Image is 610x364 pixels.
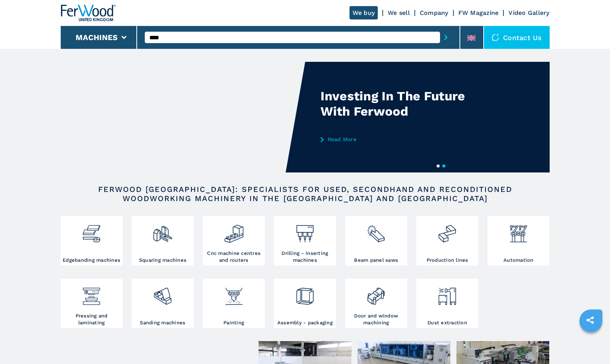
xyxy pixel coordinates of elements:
a: Company [420,9,448,16]
a: We buy [349,6,378,19]
iframe: Chat [578,330,604,358]
h3: Beam panel saws [354,257,398,264]
img: aspirazione_1.png [437,280,457,306]
div: Contact us [484,26,550,49]
a: Read More [320,136,470,142]
a: Video Gallery [508,9,549,16]
button: 2 [442,164,445,168]
img: montaggio_imballaggio_2.png [295,280,315,306]
h3: Pressing and laminating [63,312,121,326]
a: sharethis [581,311,600,330]
h2: FERWOOD [GEOGRAPHIC_DATA]: SPECIALISTS FOR USED, SECONDHAND AND RECONDITIONED WOODWORKING MACHINE... [85,185,525,203]
a: Dust extraction [416,279,478,328]
img: levigatrici_2.png [152,280,173,306]
a: Production lines [416,216,478,266]
h3: Assembly - packaging [277,319,333,326]
a: Door and window machining [345,279,407,328]
a: Beam panel saws [345,216,407,266]
img: pressa-strettoia.png [81,280,102,306]
h3: Squaring machines [139,257,186,264]
a: FW Magazine [458,9,499,16]
img: foratrici_inseritrici_2.png [295,218,315,244]
img: Contact us [492,34,499,41]
img: bordatrici_1.png [81,218,102,244]
img: centro_di_lavoro_cnc_2.png [224,218,244,244]
img: Ferwood [61,5,116,21]
img: lavorazione_porte_finestre_2.png [366,280,386,306]
a: Automation [487,216,549,266]
h3: Cnc machine centres and routers [205,250,263,264]
h3: Dust extraction [427,319,467,326]
a: Edgebanding machines [61,216,123,266]
img: Investing In The Future With Ferwood [61,62,305,172]
a: Pressing and laminating [61,279,123,328]
h3: Painting [223,319,244,326]
a: Sanding machines [132,279,194,328]
a: Assembly - packaging [274,279,336,328]
button: submit-button [440,29,452,46]
button: Machines [76,33,118,42]
img: verniciatura_1.png [224,280,244,306]
a: Squaring machines [132,216,194,266]
img: automazione.png [508,218,529,244]
h3: Production lines [427,257,468,264]
img: linee_di_produzione_2.png [437,218,457,244]
img: squadratrici_2.png [152,218,173,244]
h3: Sanding machines [140,319,185,326]
a: Cnc machine centres and routers [203,216,265,266]
h3: Door and window machining [347,312,405,326]
h3: Edgebanding machines [63,257,120,264]
a: Painting [203,279,265,328]
h3: Drilling - inserting machines [276,250,334,264]
button: 1 [437,164,440,168]
a: We sell [388,9,410,16]
a: Drilling - inserting machines [274,216,336,266]
img: sezionatrici_2.png [366,218,386,244]
h3: Automation [503,257,534,264]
